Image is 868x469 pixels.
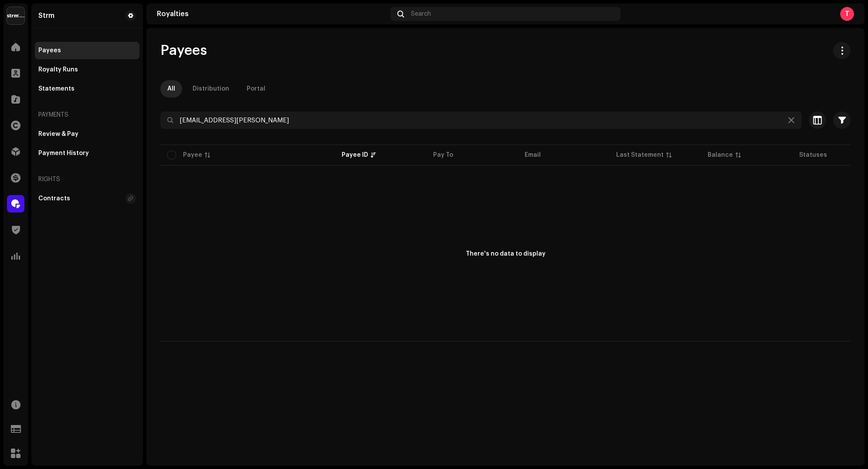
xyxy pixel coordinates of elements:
re-m-nav-item: Contracts [35,190,139,207]
re-a-nav-header: Payments [35,105,139,125]
span: Payees [160,42,207,59]
div: Portal [247,80,265,98]
re-m-nav-item: Royalty Runs [35,61,139,78]
div: Royalty Runs [38,66,78,73]
re-m-nav-item: Review & Pay [35,125,139,143]
div: Statements [38,85,75,92]
div: Contracts [38,195,70,202]
div: Payment History [38,150,89,157]
div: T [840,7,854,21]
div: Review & Pay [38,131,78,138]
re-m-nav-item: Payees [35,42,139,59]
div: Distribution [193,80,229,98]
div: Royalties [157,10,387,17]
span: Search [411,10,431,17]
img: 408b884b-546b-4518-8448-1008f9c76b02 [7,7,24,24]
re-a-nav-header: Rights [35,169,139,190]
re-m-nav-item: Statements [35,80,139,98]
div: Payees [38,47,61,54]
div: Strm [38,12,54,19]
div: All [167,80,175,98]
input: Search [160,111,802,129]
re-m-nav-item: Payment History [35,145,139,162]
div: There's no data to display [466,250,546,259]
